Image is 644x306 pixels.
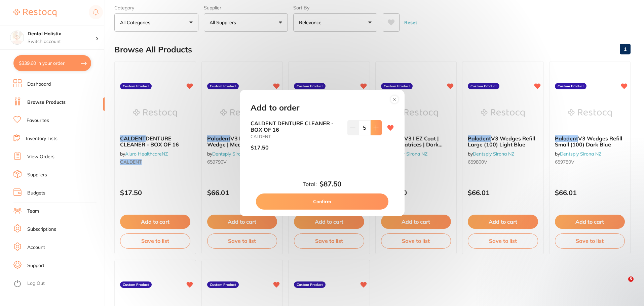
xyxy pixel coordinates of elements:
[614,276,631,293] iframe: Intercom live chat
[319,180,341,188] b: $87.50
[251,134,342,139] small: CALDENT
[256,193,388,210] button: Confirm
[251,144,269,150] p: $17.50
[251,103,299,113] h2: Add to order
[303,181,317,187] label: Total:
[509,160,644,288] iframe: Intercom notifications message
[628,276,634,282] span: 5
[251,120,342,133] b: CALDENT DENTURE CLEANER - BOX OF 16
